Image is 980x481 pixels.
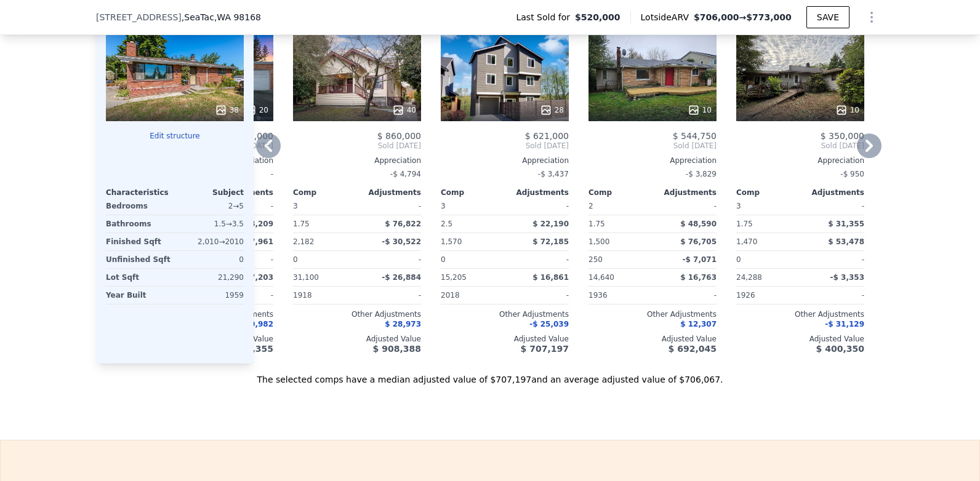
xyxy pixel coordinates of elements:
div: - [359,197,421,215]
div: Lot Sqft [106,269,172,286]
span: $ 16,763 [680,273,717,282]
span: -$ 4,794 [390,170,421,178]
div: 2,010 → 2010 [177,233,244,250]
div: 1.75 [293,215,355,233]
span: $ 27,203 [237,273,273,282]
span: 250 [588,255,603,264]
span: 0 [441,255,446,264]
button: SAVE [806,6,849,28]
div: 1.75 [588,215,650,233]
span: $ 707,197 [521,344,569,354]
div: Other Adjustments [588,309,717,319]
div: 1.5 → 3.5 [177,215,244,233]
span: $ 77,961 [237,237,273,246]
span: -$ 31,129 [825,320,864,328]
div: Appreciation [293,156,421,165]
div: - [507,287,569,304]
div: - [803,287,864,304]
span: Last Sold for [516,11,575,23]
span: $706,000 [694,12,739,22]
span: $ 76,822 [385,220,421,228]
div: Characteristics [106,188,175,197]
span: 24,288 [736,273,762,282]
span: $ 860,000 [377,131,421,141]
div: The selected comps have a median adjusted value of $707,197 and an average adjusted value of $706... [96,364,884,386]
div: Adjustments [357,188,421,197]
div: Finished Sqft [106,233,172,250]
div: 40 [392,104,416,116]
span: $ 76,705 [680,237,717,246]
span: 0 [736,255,741,264]
div: 1.75 [736,215,798,233]
div: 1926 [736,287,798,304]
span: $ 908,388 [373,344,421,354]
div: Adjustments [800,188,864,197]
span: Lotside ARV [641,11,694,23]
span: → [694,11,792,23]
div: Adjusted Value [736,334,864,344]
span: , SeaTac [182,11,261,23]
div: Other Adjustments [736,309,864,319]
div: - [655,197,717,215]
span: 2,182 [293,237,314,246]
span: -$ 30,522 [382,237,421,246]
div: 2018 [441,287,502,304]
span: 1,570 [441,237,462,246]
div: Bathrooms [106,215,172,233]
div: 21,290 [177,269,244,286]
button: Edit structure [106,131,244,141]
span: -$ 950 [840,170,864,178]
span: -$ 3,829 [686,170,717,178]
div: Other Adjustments [441,309,569,319]
span: $ 72,185 [532,237,569,246]
div: - [507,197,569,215]
div: Comp [588,188,653,197]
div: 2 → 5 [177,197,244,215]
span: -$ 7,071 [683,255,717,264]
span: $ 544,750 [673,131,717,141]
div: 1936 [588,287,650,304]
span: $ 350,000 [821,131,864,141]
span: 0 [293,255,298,264]
div: Adjusted Value [588,334,717,344]
span: 3 [441,202,446,210]
div: Comp [293,188,357,197]
button: Show Options [859,5,884,30]
span: 15,205 [441,273,467,282]
span: , WA 98168 [214,12,261,22]
span: $ 28,973 [385,320,421,328]
span: $ 10,982 [237,320,273,328]
div: Year Built [106,287,172,304]
div: - [359,251,421,268]
div: 10 [688,104,712,116]
div: Adjustments [505,188,569,197]
div: Adjusted Value [293,334,421,344]
span: Sold [DATE] [588,141,717,151]
div: Comp [736,188,800,197]
span: 2 [588,202,593,210]
span: Sold [DATE] [736,141,864,151]
span: $ 400,350 [816,344,864,354]
span: $ 48,590 [680,220,717,228]
span: 3 [736,202,741,210]
div: Bedrooms [106,197,172,215]
span: $ 31,355 [828,220,864,228]
span: $ 16,861 [532,273,569,282]
span: -$ 3,437 [538,170,569,178]
span: 3 [293,202,298,210]
div: Appreciation [588,156,717,165]
div: - [507,251,569,268]
div: - [655,287,717,304]
span: $ 53,478 [828,237,864,246]
span: $ 12,307 [680,320,717,328]
div: 0 [177,251,244,268]
div: 2.5 [441,215,502,233]
span: -$ 25,039 [529,320,569,328]
span: Sold [DATE] [441,141,569,151]
span: $520,000 [575,11,621,23]
span: 31,100 [293,273,319,282]
span: $773,000 [746,12,792,22]
span: $ 22,190 [532,220,569,228]
span: 1,470 [736,237,757,246]
div: 10 [835,104,859,116]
